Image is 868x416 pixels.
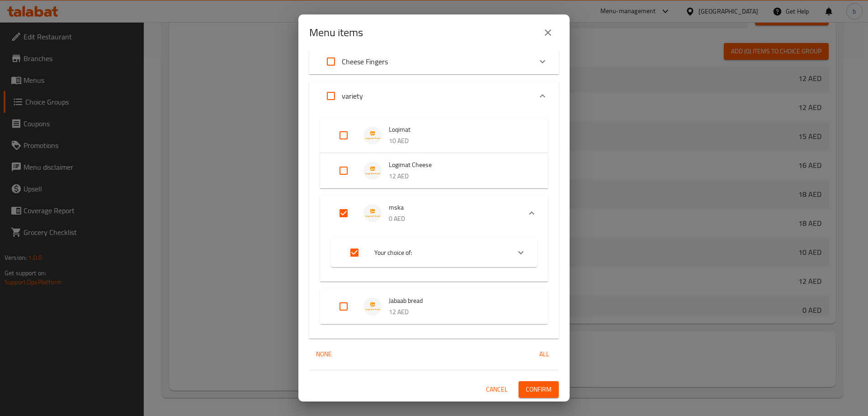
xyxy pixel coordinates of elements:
[389,171,530,182] p: 12 AED
[309,49,559,74] div: Expand
[342,56,388,67] p: Cheese Fingers
[363,204,382,222] img: mska
[533,349,555,360] span: All
[320,118,548,153] div: Expand
[313,349,335,360] span: None
[389,124,530,135] span: Loqimat
[389,306,530,318] p: 12 AED
[309,346,338,363] button: None
[389,159,530,171] span: Logimat Cheese
[519,381,559,398] button: Confirm
[537,22,559,43] button: close
[320,231,548,282] div: Expand
[530,346,559,363] button: All
[309,81,559,110] div: Expand
[486,384,508,395] span: Cancel
[320,153,548,188] div: Expand
[363,126,382,144] img: Loqimat
[389,213,514,225] p: 0 AED
[526,384,552,395] span: Confirm
[389,135,530,147] p: 10 AED
[389,202,514,213] span: mska
[309,25,363,40] h2: Menu items
[309,110,559,339] div: Expand
[482,381,511,398] button: Cancel
[342,91,363,101] p: variety
[374,247,503,258] span: Your choice of:
[320,289,548,324] div: Expand
[331,238,537,267] div: Expand
[363,297,382,316] img: Jabaab bread
[320,196,548,231] div: Expand
[363,162,382,180] img: Logimat Cheese
[389,295,530,306] span: Jabaab bread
